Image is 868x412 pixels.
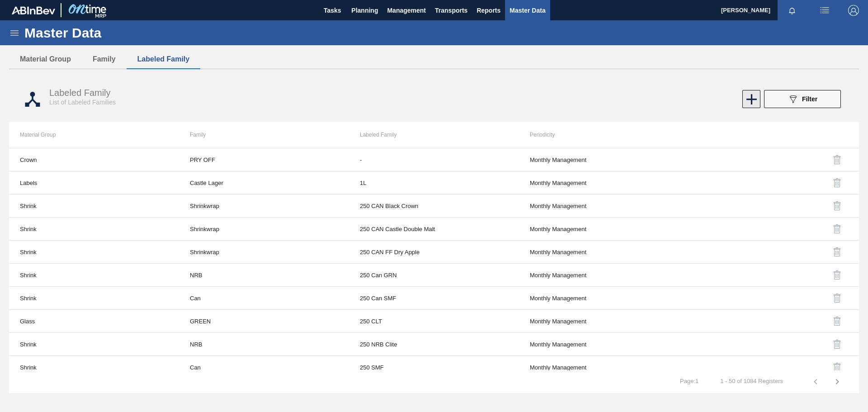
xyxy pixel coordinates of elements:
[700,218,848,240] div: Delete Labeled Family
[179,333,349,356] td: NRB
[9,264,179,287] td: Shrink
[179,194,349,218] td: Shrinkwrap
[519,333,689,356] td: Monthly Management
[826,333,848,355] button: delete-icon
[519,310,689,333] td: Monthly Management
[832,223,843,234] img: delete-icon
[700,356,848,378] div: Delete Labeled Family
[519,171,689,194] td: Monthly Management
[9,122,179,148] th: Material Group
[179,122,349,148] th: Family
[509,5,545,16] span: Master Data
[759,90,845,108] div: Filter Labeled family
[9,333,179,356] td: Shrink
[826,149,848,170] button: delete-icon
[9,171,179,194] td: Labels
[519,287,689,310] td: Monthly Management
[349,287,519,310] td: 250 Can SMF
[9,194,179,218] td: Shrink
[179,148,349,171] td: PRY OFF
[179,264,349,287] td: NRB
[826,264,848,286] button: delete-icon
[476,5,500,16] span: Reports
[832,339,843,350] img: delete-icon
[826,310,848,332] button: delete-icon
[349,241,519,264] td: 250 CAN FF Dry Apple
[49,99,116,106] span: List of Labeled Families
[179,218,349,241] td: Shrinkwrap
[826,218,848,240] button: delete-icon
[826,287,848,309] button: delete-icon
[826,172,848,194] button: delete-icon
[24,28,185,38] h1: Master Data
[179,310,349,333] td: GREEN
[519,218,689,241] td: Monthly Management
[826,356,848,378] button: delete-icon
[9,218,179,241] td: Shrink
[832,293,843,303] img: delete-icon
[741,90,759,108] div: New Labeled family
[519,122,689,148] th: Periodicity
[519,356,689,379] td: Monthly Management
[819,5,830,16] img: userActions
[179,287,349,310] td: Can
[832,270,843,280] img: delete-icon
[764,90,841,108] button: Filter
[9,50,82,69] button: Material Group
[387,5,426,16] span: Management
[179,241,349,264] td: Shrinkwrap
[700,241,848,263] div: Delete Labeled Family
[349,148,519,171] td: -
[832,246,843,257] img: delete-icon
[826,195,848,217] button: delete-icon
[322,5,342,16] span: Tasks
[700,310,848,332] div: Delete Labeled Family
[832,200,843,211] img: delete-icon
[349,171,519,194] td: 1L
[700,172,848,194] div: Delete Labeled Family
[669,370,709,385] td: Page : 1
[349,356,519,379] td: 250 SMF
[519,194,689,218] td: Monthly Management
[12,6,55,14] img: TNhmsLtSVTkK8tSr43FrP2fwEKptu5GPRR3wAAAABJRU5ErkJggg==
[700,264,848,286] div: Delete Labeled Family
[179,171,349,194] td: Castle Lager
[9,287,179,310] td: Shrink
[848,5,859,16] img: Logout
[519,264,689,287] td: Monthly Management
[435,5,467,16] span: Transports
[826,241,848,263] button: delete-icon
[82,50,127,69] button: Family
[700,149,848,170] div: Delete Labeled Family
[349,218,519,241] td: 250 CAN Castle Double Malt
[349,194,519,218] td: 250 CAN Black Crown
[49,88,111,98] span: Labeled Family
[349,264,519,287] td: 250 Can GRN
[351,5,378,16] span: Planning
[349,122,519,148] th: Labeled Family
[709,370,794,385] td: 1 - 50 of 1084 Registers
[832,316,843,327] img: delete-icon
[179,356,349,379] td: Can
[349,333,519,356] td: 250 NRB Clite
[9,148,179,171] td: Crown
[9,310,179,333] td: Glass
[832,177,843,188] img: delete-icon
[9,356,179,379] td: Shrink
[127,50,201,69] button: Labeled Family
[832,362,843,373] img: delete-icon
[519,148,689,171] td: Monthly Management
[519,241,689,264] td: Monthly Management
[9,241,179,264] td: Shrink
[778,4,807,17] button: Notifications
[832,154,843,165] img: delete-icon
[700,287,848,309] div: Delete Labeled Family
[802,95,817,103] span: Filter
[700,333,848,355] div: Delete Labeled Family
[349,310,519,333] td: 250 CLT
[700,195,848,217] div: Delete Labeled Family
